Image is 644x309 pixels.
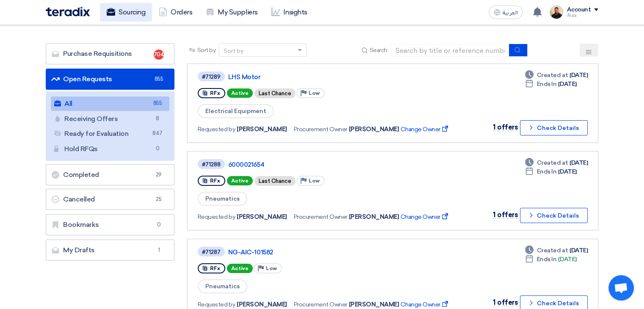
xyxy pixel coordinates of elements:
img: MAA_1717931611039.JPG [550,6,563,19]
div: [DATE] [525,246,588,255]
a: My Suppliers [199,3,264,22]
span: Ends In [537,80,557,88]
div: Account [567,6,591,14]
span: Pneumatics [198,192,247,206]
span: 855 [152,99,163,108]
span: Requested by [198,212,235,221]
div: Sort by [224,47,243,55]
span: 847 [152,129,163,138]
span: Ends In [537,167,557,176]
span: Created at [537,246,568,255]
span: Procurement Owner [294,125,347,134]
span: Search [370,46,387,55]
span: [PERSON_NAME] [349,125,399,134]
a: Purchase Requisitions704 [46,43,174,64]
div: #71289 [202,74,221,80]
button: العربية [489,6,522,19]
span: Low [309,90,320,96]
a: NG-AIC-101582 [228,248,440,256]
span: Ends In [537,255,557,264]
span: Change Owner [401,212,449,221]
span: 8 [152,114,163,123]
div: #71288 [202,162,221,167]
a: Sourcing [100,3,152,22]
span: Change Owner [401,300,449,309]
span: Created at [537,158,568,167]
span: [PERSON_NAME] [237,125,287,134]
div: #71287 [202,249,221,255]
span: 855 [154,75,164,83]
a: My Drafts1 [46,240,174,261]
a: 6000021654 [228,161,440,168]
span: 0 [152,144,163,153]
span: RFx [210,178,220,184]
span: Procurement Owner [294,212,347,221]
span: [PERSON_NAME] [349,212,399,221]
a: Open Requests855 [46,69,174,90]
a: Insights [265,3,314,22]
img: Teradix logo [46,7,90,17]
div: Last Chance [254,176,296,186]
span: Electrical Equipment [198,104,274,118]
div: [DATE] [525,71,588,80]
span: Sort by [197,46,216,55]
a: Orders [152,3,199,22]
span: [PERSON_NAME] [237,300,287,309]
span: 29 [154,171,164,179]
a: LHS Motor [228,73,440,81]
button: Check Details [520,120,588,135]
span: [PERSON_NAME] [349,300,399,309]
span: 704 [154,50,164,60]
div: Alaa [567,13,598,18]
span: Low [266,265,277,271]
span: 0 [154,221,164,229]
input: Search by title or reference number [391,44,509,57]
span: Change Owner [401,125,449,134]
span: Pneumatics [198,279,247,293]
span: 1 offers [493,123,518,131]
span: Requested by [198,125,235,134]
a: All [51,97,169,111]
span: 25 [154,195,164,204]
span: 1 offers [493,298,518,306]
span: RFx [210,90,220,96]
div: [DATE] [525,167,577,176]
div: [DATE] [525,255,577,264]
a: Bookmarks0 [46,214,174,235]
span: Created at [537,71,568,80]
button: Check Details [520,208,588,223]
span: Low [309,178,320,184]
div: Last Chance [254,88,296,98]
span: Active [227,176,253,185]
a: Hold RFQs [51,142,169,156]
span: 1 offers [493,211,518,219]
a: Ready for Evaluation [51,127,169,141]
span: Requested by [198,300,235,309]
a: Cancelled25 [46,189,174,210]
a: Receiving Offers [51,112,169,126]
div: [DATE] [525,80,577,88]
span: 1 [154,246,164,254]
a: Completed29 [46,164,174,185]
span: RFx [210,265,220,271]
span: Procurement Owner [294,300,347,309]
span: العربية [502,10,517,16]
div: [DATE] [525,158,588,167]
span: [PERSON_NAME] [237,212,287,221]
span: Active [227,88,253,98]
div: Open chat [608,275,634,301]
span: Active [227,264,253,273]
